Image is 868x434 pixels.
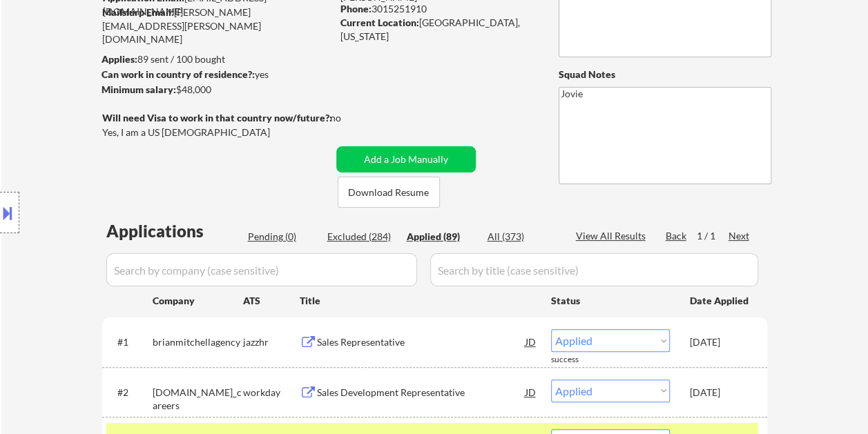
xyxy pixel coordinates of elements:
strong: Applies: [102,53,137,65]
div: View All Results [576,229,650,243]
div: Sales Development Representative [317,386,525,400]
strong: Minimum salary: [102,83,176,95]
input: Search by title (case sensitive) [430,253,758,286]
div: 89 sent / 100 bought [102,52,331,66]
div: Next [729,229,751,243]
div: #1 [117,335,142,349]
button: Add a Job Manually [336,146,476,172]
div: jazzhr [243,335,300,349]
div: [PERSON_NAME][EMAIL_ADDRESS][PERSON_NAME][DOMAIN_NAME] [102,6,331,46]
div: no [330,111,369,125]
div: All (373) [488,230,557,244]
div: Pending (0) [248,230,317,244]
div: $48,000 [102,83,331,97]
div: brianmitchellagency [153,335,243,349]
div: [DOMAIN_NAME]_careers [153,386,243,413]
strong: Mailslurp Email: [102,6,174,18]
div: Sales Representative [317,335,525,349]
strong: Can work in country of residence?: [102,68,255,80]
div: 1 / 1 [697,229,729,243]
strong: Phone: [340,3,372,14]
div: Date Applied [690,294,751,308]
div: #2 [117,386,142,400]
div: [GEOGRAPHIC_DATA], [US_STATE] [340,16,536,43]
div: [DATE] [690,335,751,349]
div: Applied (89) [407,230,476,244]
div: yes [102,68,327,81]
div: JD [524,329,538,354]
div: Back [666,229,688,243]
div: JD [524,379,538,404]
button: Download Resume [338,177,440,208]
div: 3015251910 [340,2,536,16]
div: Status [551,288,670,313]
input: Search by company (case sensitive) [106,253,417,286]
div: Squad Notes [559,68,771,81]
div: Excluded (284) [327,230,396,244]
div: success [551,354,606,366]
div: [DATE] [690,386,751,400]
div: workday [243,386,300,400]
div: Title [300,294,538,308]
strong: Current Location: [340,17,419,28]
div: ATS [243,294,300,308]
